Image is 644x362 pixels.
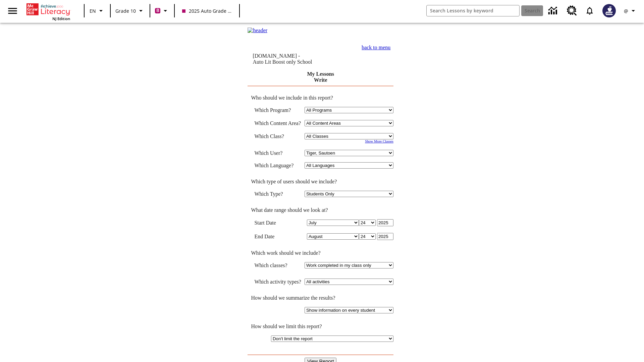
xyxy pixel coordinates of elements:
td: What date range should we look at? [248,207,393,213]
a: Show More Classes [365,139,393,143]
button: Open side menu [3,1,22,21]
td: [DOMAIN_NAME] - [253,53,338,65]
td: Which Language? [254,162,301,169]
td: Start Date [254,219,301,226]
button: Select a new avatar [598,2,620,19]
span: Grade 10 [115,7,136,14]
span: @ [624,7,628,14]
span: NJ Edition [52,16,70,21]
td: Which User? [254,150,301,156]
button: Language: EN, Select a language [87,5,108,17]
span: 2025 Auto Grade 10 [182,7,232,14]
input: search field [427,5,519,16]
a: Data Center [544,2,563,20]
td: Which work should we include? [248,250,393,256]
td: Which type of users should we include? [248,179,393,185]
td: End Date [254,233,301,240]
span: EN [90,7,96,14]
span: B [156,6,159,15]
td: Which Program? [254,107,301,113]
td: Who should we include in this report? [248,95,393,101]
td: How should we summarize the results? [248,295,393,301]
img: header [248,27,267,34]
a: Notifications [581,2,598,19]
nobr: Auto Lit Boost only School [253,59,312,65]
td: How should we limit this report? [248,323,393,329]
img: Avatar [602,4,616,17]
td: Which activity types? [254,279,301,285]
button: Profile/Settings [620,5,641,17]
a: Resource Center, Will open in new tab [563,2,581,20]
a: back to menu [362,45,390,50]
td: Which Type? [254,191,301,197]
button: Grade: Grade 10, Select a grade [113,5,148,17]
button: Boost Class color is violet red. Change class color [152,5,172,17]
div: Home [26,2,70,21]
td: Which Class? [254,133,301,139]
nobr: Which Content Area? [254,120,301,126]
a: My Lessons Write [307,71,334,83]
td: Which classes? [254,262,301,268]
